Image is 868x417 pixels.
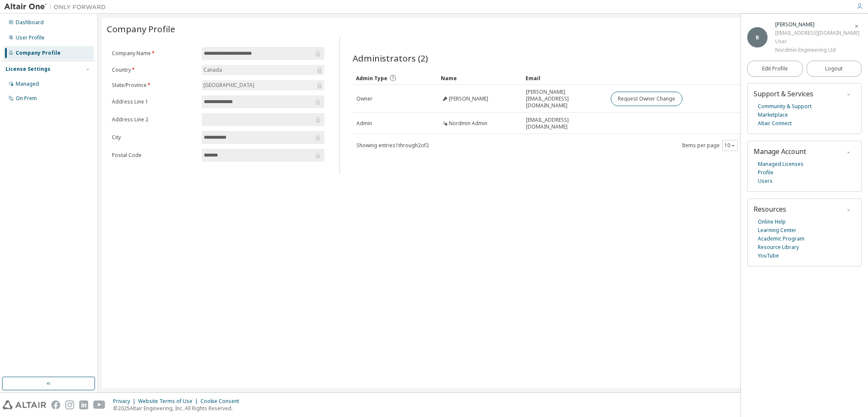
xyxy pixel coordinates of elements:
[758,168,773,177] a: Profile
[758,226,796,235] a: Learning Center
[112,67,197,73] label: Country
[200,398,244,405] div: Cookie Consent
[3,400,46,409] img: altair_logo.svg
[807,61,862,77] button: Logout
[112,82,197,89] label: State/Province
[16,50,61,56] div: Company Profile
[825,64,843,73] span: Logout
[79,400,88,409] img: linkedin.svg
[356,75,387,82] span: Admin Type
[441,71,519,85] div: Name
[724,142,736,149] button: 10
[775,20,860,29] div: Riana Vidjen
[65,400,74,409] img: instagram.svg
[449,95,488,102] span: [PERSON_NAME]
[754,204,786,214] span: Resources
[758,160,804,168] a: Managed Licenses
[758,102,812,111] a: Community & Support
[526,71,604,85] div: Email
[758,111,788,119] a: Marketplace
[112,50,197,57] label: Company Name
[775,29,860,37] div: [EMAIL_ADDRESS][DOMAIN_NAME]
[353,52,428,64] span: Administrators (2)
[112,134,197,141] label: City
[112,116,197,123] label: Address Line 2
[758,218,786,226] a: Online Help
[16,34,45,41] div: User Profile
[16,81,39,87] div: Managed
[4,3,110,11] img: Altair One
[747,61,803,77] a: Edit Profile
[449,120,487,127] span: Nordmin Admin
[356,120,372,127] span: Admin
[758,119,792,128] a: Altair Connect
[526,117,603,130] span: [EMAIL_ADDRESS][DOMAIN_NAME]
[16,19,44,26] div: Dashboard
[112,98,197,105] label: Address Line 1
[682,140,738,151] span: Items per page
[611,92,682,106] button: Request Owner Change
[758,177,773,185] a: Users
[202,80,324,90] div: [GEOGRAPHIC_DATA]
[526,89,603,109] span: [PERSON_NAME][EMAIL_ADDRESS][DOMAIN_NAME]
[758,243,799,252] a: Resource Library
[112,152,197,159] label: Postal Code
[138,398,200,405] div: Website Terms of Use
[356,142,429,149] span: Showing entries 1 through 2 of 2
[356,95,373,102] span: Owner
[758,235,804,243] a: Academic Program
[762,65,788,72] span: Edit Profile
[202,81,256,90] div: [GEOGRAPHIC_DATA]
[6,66,50,73] div: License Settings
[775,46,860,54] div: Nordmin Engineering Ltd
[93,400,106,409] img: youtube.svg
[202,65,223,75] div: Canada
[756,34,759,41] span: R
[754,147,806,156] span: Manage Account
[113,405,244,412] p: © 2025 Altair Engineering, Inc. All Rights Reserved.
[51,400,60,409] img: facebook.svg
[758,252,779,260] a: YouTube
[113,398,138,405] div: Privacy
[16,95,37,102] div: On Prem
[754,89,813,98] span: Support & Services
[107,23,175,35] span: Company Profile
[202,65,324,75] div: Canada
[775,37,860,46] div: User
